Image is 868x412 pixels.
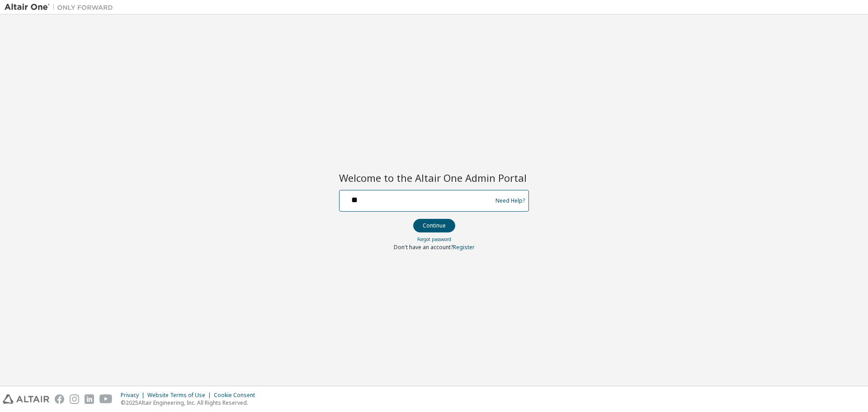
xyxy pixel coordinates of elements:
[99,394,113,404] img: youtube.svg
[121,392,147,399] div: Privacy
[394,243,453,251] span: Don't have an account?
[85,394,94,404] img: linkedin.svg
[70,394,79,404] img: instagram.svg
[417,236,451,242] a: Forgot password
[3,394,49,404] img: altair_logo.svg
[147,392,214,399] div: Website Terms of Use
[5,3,118,12] img: Altair One
[121,399,260,407] p: © 2025 Altair Engineering, Inc. All Rights Reserved.
[453,243,475,251] a: Register
[214,392,260,399] div: Cookie Consent
[413,219,455,232] button: Continue
[339,171,529,184] h2: Welcome to the Altair One Admin Portal
[55,394,64,404] img: facebook.svg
